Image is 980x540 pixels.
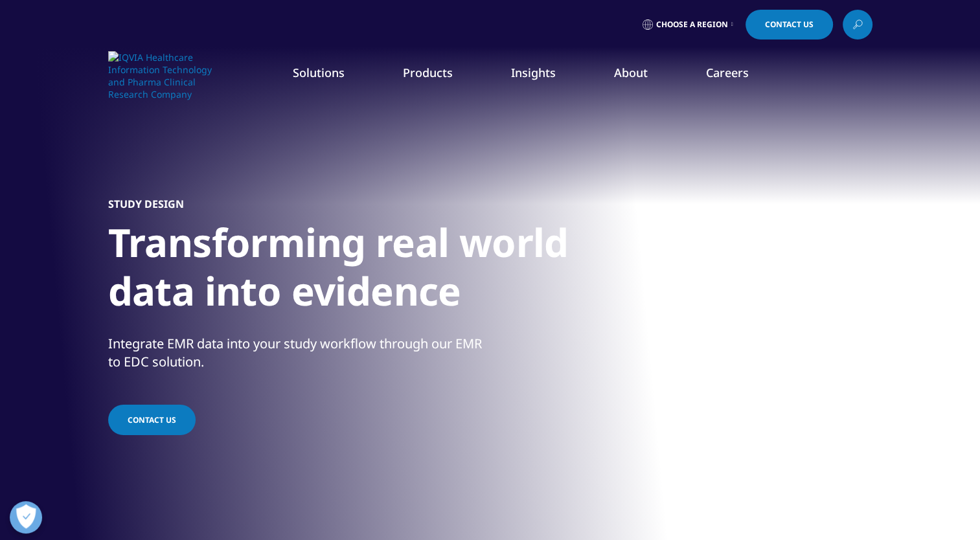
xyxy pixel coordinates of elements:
nav: Primary [217,45,872,106]
a: About [614,65,648,80]
p: Integrate EMR data into your study workflow through our EMR to EDC solution. [108,335,487,379]
a: Contact us [108,405,196,435]
h5: STUDY DESIGN [108,197,184,210]
span: Contact Us [765,21,814,28]
a: Products [403,65,453,80]
a: Contact Us [746,10,833,39]
button: 優先設定センターを開く [10,501,42,534]
span: Contact us [128,414,176,425]
span: Choose a Region [656,19,728,30]
a: Careers [706,65,749,80]
img: IQVIA Healthcare Information Technology and Pharma Clinical Research Company [108,51,212,100]
a: Solutions [293,65,345,80]
a: Insights [511,65,556,80]
h1: Transforming real world data into evidence [108,218,594,323]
